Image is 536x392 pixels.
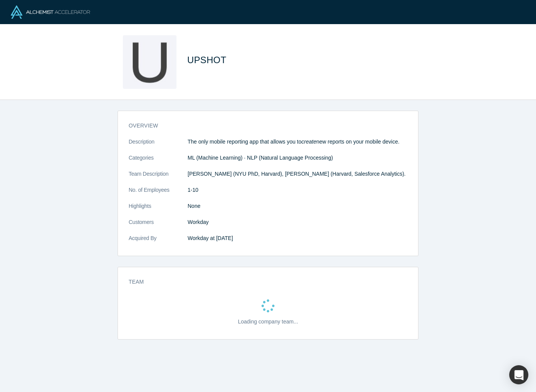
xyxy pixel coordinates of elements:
dt: No. of Employees [129,186,188,202]
h3: overview [129,122,397,130]
dt: Highlights [129,202,188,218]
img: Alchemist Logo [11,5,90,19]
dt: Acquired By [129,234,188,250]
dd: Workday at [DATE] [188,234,407,242]
p: None [188,202,407,210]
span: ML (Machine Learning) · NLP (Natural Language Processing) [188,155,333,161]
dt: Customers [129,218,188,234]
h3: Team [129,278,397,286]
dt: Categories [129,154,188,170]
dt: Team Description [129,170,188,186]
img: UPSHOT's Logo [123,35,176,89]
p: The only mobile reporting app that allows you to new reports on your mobile device. [188,138,407,146]
dd: 1-10 [188,186,407,194]
span: UPSHOT [187,55,229,65]
em: create [301,139,316,145]
dt: Description [129,138,188,154]
dd: Workday [188,218,407,226]
p: Loading company team... [238,318,298,326]
p: [PERSON_NAME] (NYU PhD, Harvard), [PERSON_NAME] (Harvard, Salesforce Analytics). [188,170,407,178]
